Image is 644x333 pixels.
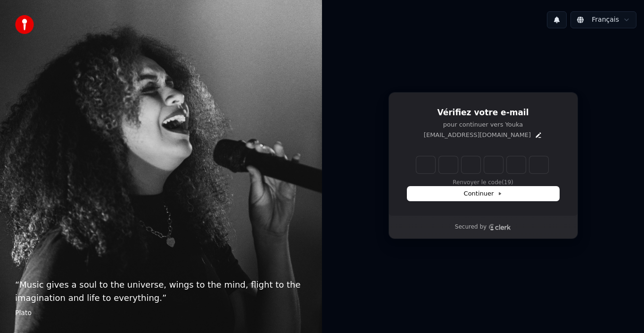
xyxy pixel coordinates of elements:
div: Verification code input [414,154,550,175]
button: Continuer [407,187,559,201]
input: Digit 4 [484,156,503,173]
input: Digit 3 [462,156,480,173]
p: “ Music gives a soul to the universe, wings to the mind, flight to the imagination and life to ev... [15,278,307,305]
img: youka [15,15,34,34]
h1: Vérifiez votre e-mail [407,107,559,119]
p: pour continuer vers Youka [407,120,559,129]
input: Digit 2 [439,156,458,173]
span: Continuer [464,189,503,198]
button: Edit [535,131,542,139]
input: Digit 6 [529,156,548,173]
footer: Plato [15,308,307,318]
input: Enter verification code. Digit 1 [416,156,435,173]
p: [EMAIL_ADDRESS][DOMAIN_NAME] [424,131,531,139]
p: Secured by [455,223,487,231]
a: Clerk logo [488,224,511,231]
input: Digit 5 [507,156,526,173]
